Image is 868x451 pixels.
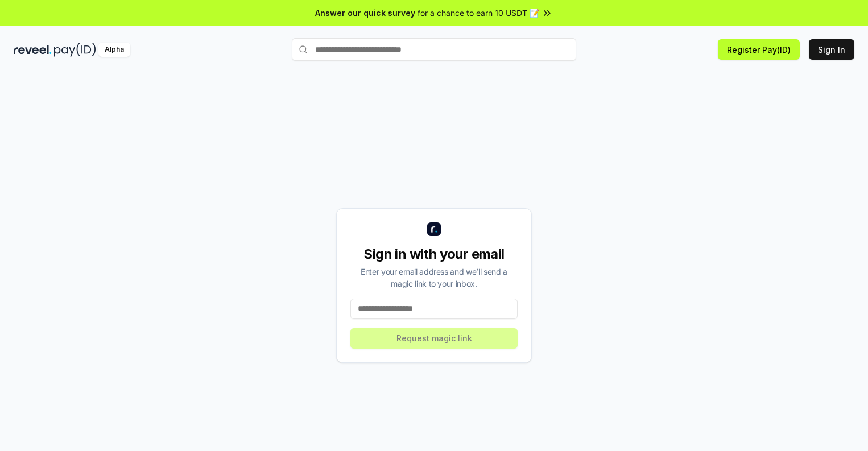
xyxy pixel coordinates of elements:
button: Sign In [809,39,854,60]
span: for a chance to earn 10 USDT 📝 [418,7,539,19]
div: Enter your email address and we’ll send a magic link to your inbox. [350,266,518,289]
img: pay_id [54,43,96,57]
button: Register Pay(ID) [718,39,800,60]
img: logo_small [427,222,441,236]
div: Sign in with your email [350,245,518,263]
span: Answer our quick survey [315,7,415,19]
div: Alpha [98,43,130,57]
img: reveel_dark [14,43,52,57]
